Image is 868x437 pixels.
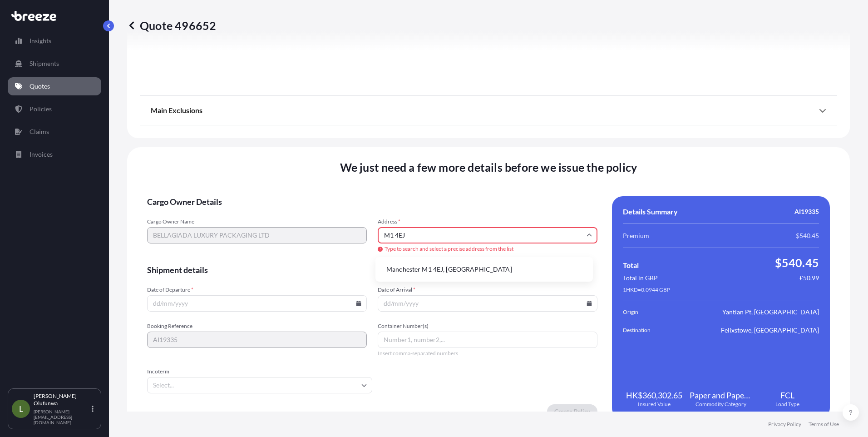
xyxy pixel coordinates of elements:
a: Insights [8,32,101,50]
a: Invoices [8,145,101,164]
p: Policies [30,104,52,114]
p: Quotes [30,82,50,91]
span: Destination [623,326,674,335]
input: dd/mm/yyyy [147,295,367,312]
span: Shipment details [147,264,597,275]
span: $540.45 [796,231,819,240]
button: Create Policy [547,404,597,419]
span: Insert comma-separated numbers [378,350,597,357]
span: Felixstowe, [GEOGRAPHIC_DATA] [721,326,819,335]
span: AI19335 [794,207,819,216]
p: Claims [30,127,49,136]
input: dd/mm/yyyy [378,295,597,312]
span: L [19,404,23,413]
span: $540.45 [775,255,819,270]
span: Booking Reference [147,323,367,330]
input: Cargo owner address [378,227,597,243]
p: Shipments [30,59,59,68]
span: Incoterm [147,368,372,375]
span: £50.99 [799,273,819,283]
span: Premium [623,231,649,240]
p: [PERSON_NAME][EMAIL_ADDRESS][DOMAIN_NAME] [34,409,90,425]
a: Privacy Policy [768,421,801,428]
input: Number1, number2,... [378,332,597,348]
a: Terms of Use [809,421,839,428]
span: Date of Departure [147,286,367,293]
p: Quote 496652 [127,18,216,33]
span: Total [623,261,639,270]
span: Date of Arrival [378,286,597,293]
span: FCL [780,390,794,401]
span: Insured Value [638,401,671,408]
a: Claims [8,123,101,141]
span: Details Summary [623,207,678,216]
a: Quotes [8,77,101,95]
span: Cargo Owner Details [147,196,597,207]
span: Cargo Owner Name [147,218,367,225]
span: HK$360,302.65 [626,390,682,401]
span: Yantian Pt, [GEOGRAPHIC_DATA] [722,308,819,317]
p: Insights [30,36,51,45]
p: Create Policy [554,407,590,416]
span: Container Number(s) [378,323,597,330]
span: Main Exclusions [151,106,202,115]
span: Address [378,218,597,225]
input: Select... [147,377,372,393]
span: Total in GBP [623,273,658,283]
span: Paper and Paperboard Articles: Boxes, Cartons, Cases, Bags and similar [690,390,753,401]
span: 1 HKD = 0.0944 GBP [623,286,670,293]
li: Manchester M1 4EJ, [GEOGRAPHIC_DATA] [379,261,589,278]
span: We just need a few more details before we issue the policy [340,160,637,174]
a: Shipments [8,55,101,73]
span: Commodity Category [695,401,746,408]
span: Load Type [775,401,799,408]
span: Type to search and select a precise address from the list [378,245,597,253]
a: Policies [8,100,101,118]
span: Origin [623,308,674,317]
div: Main Exclusions [151,99,826,121]
input: Your internal reference [147,332,367,348]
p: Invoices [30,150,53,159]
p: [PERSON_NAME] Olufunwa [34,392,90,407]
